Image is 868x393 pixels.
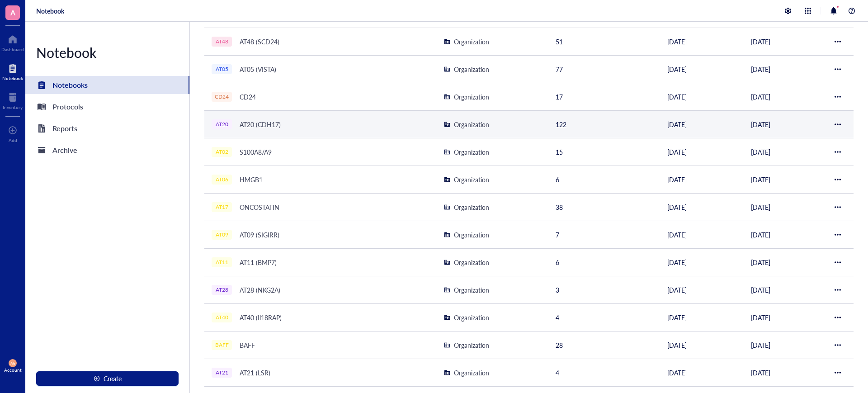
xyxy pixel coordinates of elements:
[52,122,77,135] div: Reports
[744,110,827,138] td: [DATE]
[660,110,744,138] td: [DATE]
[744,28,827,55] td: [DATE]
[454,368,489,378] div: Organization
[236,228,283,241] div: AT09 (SIGIRR)
[548,303,660,331] td: 4
[1,47,24,52] div: Dashboard
[454,64,489,74] div: Organization
[454,230,489,240] div: Organization
[744,221,827,248] td: [DATE]
[25,119,189,137] a: Reports
[660,221,744,248] td: [DATE]
[10,361,15,365] span: AE
[2,76,23,81] div: Notebook
[548,138,660,166] td: 15
[236,63,280,76] div: AT05 (VISTA)
[2,61,23,81] a: Notebook
[548,83,660,110] td: 17
[660,248,744,276] td: [DATE]
[454,340,489,350] div: Organization
[36,7,64,15] a: Notebook
[25,43,189,62] div: Notebook
[744,193,827,221] td: [DATE]
[744,359,827,386] td: [DATE]
[454,202,489,212] div: Organization
[236,118,285,131] div: AT20 (CDH17)
[548,248,660,276] td: 6
[52,100,83,113] div: Protocols
[744,166,827,193] td: [DATE]
[548,166,660,193] td: 6
[744,83,827,110] td: [DATE]
[3,90,23,110] a: Inventory
[454,313,489,322] div: Organization
[454,285,489,295] div: Organization
[25,76,189,94] a: Notebooks
[744,55,827,83] td: [DATE]
[236,284,284,296] div: AT28 (NKG2A)
[548,193,660,221] td: 38
[744,303,827,331] td: [DATE]
[236,311,286,324] div: AT40 (Il18RAP)
[548,55,660,83] td: 77
[104,375,122,382] span: Create
[52,79,88,91] div: Notebooks
[10,7,15,18] span: A
[36,371,179,386] button: Create
[744,331,827,359] td: [DATE]
[660,28,744,55] td: [DATE]
[236,90,260,103] div: CD24
[236,366,274,379] div: AT21 (LSR)
[25,141,189,159] a: Archive
[25,98,189,116] a: Protocols
[236,146,276,158] div: S100A8/A9
[236,201,283,213] div: ONCOSTATIN
[660,166,744,193] td: [DATE]
[660,359,744,386] td: [DATE]
[548,110,660,138] td: 122
[454,37,489,47] div: Organization
[660,55,744,83] td: [DATE]
[236,35,283,48] div: AT48 (SCD24)
[660,331,744,359] td: [DATE]
[9,137,17,143] div: Add
[4,367,22,373] div: Account
[744,248,827,276] td: [DATE]
[236,256,281,269] div: AT11 (BMP7)
[548,221,660,248] td: 7
[454,147,489,157] div: Organization
[1,32,24,52] a: Dashboard
[660,303,744,331] td: [DATE]
[454,175,489,185] div: Organization
[660,276,744,303] td: [DATE]
[548,331,660,359] td: 28
[744,138,827,166] td: [DATE]
[454,119,489,129] div: Organization
[744,276,827,303] td: [DATE]
[454,257,489,267] div: Organization
[236,339,259,351] div: BAFF
[660,138,744,166] td: [DATE]
[548,28,660,55] td: 51
[548,359,660,386] td: 4
[3,104,23,110] div: Inventory
[52,144,77,156] div: Archive
[548,276,660,303] td: 3
[236,173,267,186] div: HMGB1
[454,92,489,102] div: Organization
[660,83,744,110] td: [DATE]
[660,193,744,221] td: [DATE]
